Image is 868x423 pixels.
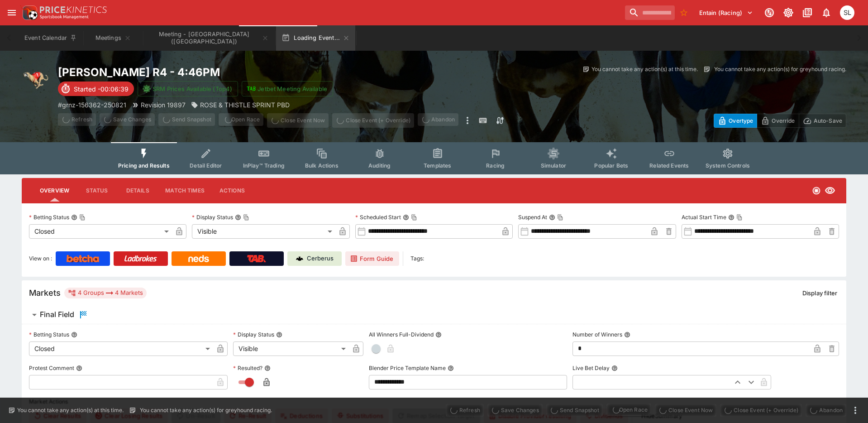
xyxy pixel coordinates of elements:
button: Jetbet Meeting Available [242,81,333,96]
button: Betting StatusCopy To Clipboard [71,214,77,221]
label: Tags: [410,251,424,266]
img: PriceKinetics [40,6,107,13]
p: Revision 19897 [141,100,186,110]
span: Related Events [649,162,689,169]
button: Meeting - Addington (NZ) [144,25,274,51]
button: All Winners Full-Dividend [435,332,442,338]
button: Betting Status [71,332,77,338]
button: Documentation [799,5,816,21]
button: Meetings [84,25,142,51]
span: Mark an event as closed and abandoned. [806,405,846,414]
div: Singa Livett [840,5,854,20]
div: Closed [29,341,213,356]
button: Overview [33,180,76,202]
div: Visible [192,224,335,239]
a: Cerberus [287,251,342,266]
h5: Markets [29,288,61,298]
button: Resulted? [264,365,271,371]
button: Notifications [818,5,835,21]
img: TabNZ [247,255,266,262]
p: You cannot take any action(s) for greyhound racing. [714,65,846,73]
p: All Winners Full-Dividend [369,331,434,338]
img: Sportsbook Management [40,15,89,19]
button: SRM Prices Available (Top4) [138,81,238,96]
button: Auto-Save [799,114,846,128]
button: Toggle light/dark mode [780,5,796,21]
label: Market Actions [29,395,839,409]
span: Racing [486,162,505,169]
p: Cerberus [307,254,334,263]
img: Neds [188,255,209,262]
p: You cannot take any action(s) at this time. [591,65,698,73]
a: Form Guide [345,251,399,266]
button: more [462,113,473,128]
span: Detail Editor [190,162,222,169]
svg: Visible [825,185,835,196]
div: ROSE & THISTLE SPRINT PBD [191,100,290,110]
img: jetbet-logo.svg [247,84,256,93]
div: Start From [714,114,846,128]
button: Overtype [714,114,757,128]
img: PriceKinetics Logo [20,4,38,22]
button: Display StatusCopy To Clipboard [235,214,241,221]
p: Suspend At [518,213,547,221]
p: Live Bet Delay [572,364,610,372]
button: Protest Comment [76,365,82,371]
div: Visible [233,341,349,356]
button: Connected to PK [761,5,777,21]
span: Simulator [541,162,566,169]
p: You cannot take any action(s) at this time. [17,406,124,414]
div: Event type filters [111,142,757,174]
button: Number of Winners [624,332,630,338]
div: Closed [29,224,172,239]
p: Scheduled Start [355,213,401,221]
button: Blender Price Template Name [448,365,454,371]
button: Loading Event... [276,25,355,51]
svg: Closed [812,186,821,195]
p: Protest Comment [29,364,74,372]
button: Suspend AtCopy To Clipboard [549,214,555,221]
button: Match Times [158,180,212,202]
button: Select Tenant [694,5,758,20]
span: Mark an event as closed and abandoned. [418,115,458,124]
h6: Final Field [40,310,74,319]
p: Started -00:06:39 [74,84,129,94]
label: View on : [29,251,52,266]
button: Status [76,180,117,202]
button: No Bookmarks [677,5,691,20]
p: Override [772,116,795,125]
button: Live Bet Delay [611,365,618,371]
button: Display filter [797,286,843,300]
span: System Controls [706,162,750,169]
button: Override [757,114,799,128]
input: search [625,5,675,20]
button: Copy To Clipboard [557,214,563,221]
p: Display Status [233,331,274,338]
span: Bulk Actions [305,162,339,169]
button: more [850,405,861,416]
img: Betcha [67,255,99,262]
button: Actions [212,180,253,202]
p: Display Status [192,213,233,221]
img: greyhound_racing.png [22,65,51,94]
button: Final Field [22,306,846,324]
p: Overtype [729,116,753,125]
p: You cannot take any action(s) for greyhound racing. [140,406,272,414]
p: Number of Winners [572,331,622,338]
button: Copy To Clipboard [736,214,743,221]
img: Ladbrokes [124,255,157,262]
p: Auto-Save [814,116,842,125]
div: split button [606,404,651,416]
button: Event Calendar [19,25,82,51]
p: Resulted? [233,364,262,372]
p: ROSE & THISTLE SPRINT PBD [200,100,290,110]
button: Details [117,180,158,202]
p: Betting Status [29,213,69,221]
span: Pricing and Results [118,162,170,169]
h2: Copy To Clipboard [58,65,452,79]
span: Popular Bets [594,162,628,169]
span: Templates [424,162,451,169]
button: Copy To Clipboard [411,214,417,221]
button: Actual Start TimeCopy To Clipboard [728,214,734,221]
button: open drawer [4,5,20,21]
